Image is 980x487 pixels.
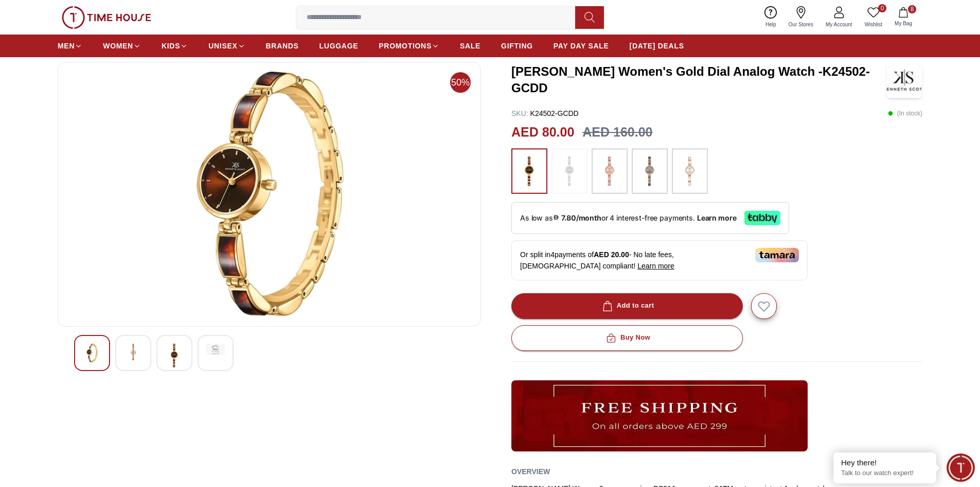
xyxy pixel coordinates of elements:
img: Kenneth Scott Women's Gold Dial Analog Watch -K24502-GCDD [124,344,142,362]
span: Help [761,21,780,28]
span: KIDS [162,41,180,51]
p: Talk to our watch expert! [841,469,929,478]
h3: [PERSON_NAME] Women's Gold Dial Analog Watch -K24502-GCDD [511,63,886,96]
span: 0 [878,4,886,12]
img: Kenneth Scott Women's Gold Dial Analog Watch -K24502-GCDD [886,62,922,98]
span: My Account [822,21,857,28]
h3: AED 160.00 [582,123,652,142]
span: Learn more [637,262,674,270]
div: Hey there! [841,458,929,468]
a: Help [759,4,782,30]
p: K24502-GCDD [511,108,579,119]
a: Our Stores [782,4,819,30]
span: 8 [908,5,916,13]
img: Kenneth Scott Women's Gold Dial Analog Watch -K24502-GCDD [165,344,184,367]
a: 0Wishlist [859,4,888,30]
img: Kenneth Scott Women's Gold Dial Analog Watch -K24502-GCDD [66,71,472,318]
img: ... [511,380,808,451]
img: ... [597,154,622,189]
span: Our Stores [785,21,817,28]
span: PAY DAY SALE [554,41,609,51]
img: ... [637,154,663,189]
span: SALE [460,41,480,51]
div: Chat Widget [947,454,975,482]
button: 8My Bag [888,5,918,29]
img: ... [62,6,151,29]
p: ( In stock ) [888,108,922,119]
a: GIFTING [501,37,533,55]
span: LUGGAGE [319,41,359,51]
a: KIDS [162,37,188,55]
img: ... [557,154,582,189]
span: GIFTING [501,41,533,51]
span: AED 20.00 [594,250,629,259]
img: Kenneth Scott Women's Gold Dial Analog Watch -K24502-GCDD [83,344,101,362]
button: Add to cart [511,293,743,319]
span: 50% [450,72,471,93]
span: [DATE] DEALS [630,41,684,51]
span: SKU : [511,109,528,117]
a: BRANDS [266,37,299,55]
img: Tamara [755,248,799,262]
a: SALE [460,37,480,55]
a: PAY DAY SALE [554,37,609,55]
div: Or split in 4 payments of - No late fees, [DEMOGRAPHIC_DATA] compliant! [511,240,808,280]
span: MEN [58,41,75,51]
a: UNISEX [208,37,245,55]
h2: AED 80.00 [511,123,574,142]
img: ... [516,154,542,189]
span: My Bag [890,20,916,27]
span: Wishlist [861,21,886,28]
span: UNISEX [208,41,237,51]
a: [DATE] DEALS [630,37,684,55]
a: LUGGAGE [319,37,359,55]
button: Buy Now [511,325,743,351]
a: PROMOTIONS [379,37,439,55]
h2: Overview [511,464,550,479]
div: Add to cart [600,300,654,312]
span: PROMOTIONS [379,41,432,51]
span: BRANDS [266,41,299,51]
a: MEN [58,37,82,55]
img: Kenneth Scott Women's Gold Dial Analog Watch -K24502-GCDD [206,344,225,355]
div: Buy Now [604,332,650,344]
img: ... [677,154,703,189]
a: WOMEN [103,37,141,55]
span: WOMEN [103,41,133,51]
